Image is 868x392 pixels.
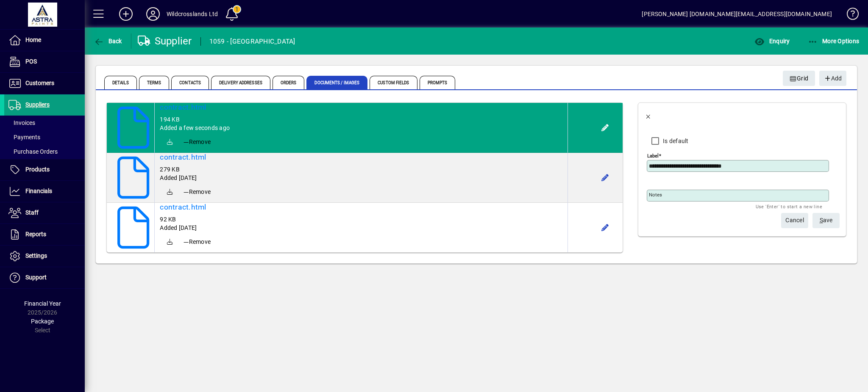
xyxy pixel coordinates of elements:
[160,232,180,252] a: Download
[783,71,815,86] button: Grid
[160,103,562,112] a: contract.html
[790,72,809,86] span: Grid
[4,51,85,72] a: POS
[25,252,47,259] span: Settings
[752,33,792,49] button: Enquiry
[160,182,180,202] a: Download
[8,148,58,155] span: Purchase Orders
[25,231,46,237] span: Reports
[306,76,367,89] span: Documents / Images
[31,318,54,325] span: Package
[808,38,860,44] span: More Options
[25,166,50,173] span: Products
[160,203,562,212] a: contract.html
[647,153,659,159] mat-label: Label
[4,73,85,94] a: Customers
[25,274,47,281] span: Support
[4,246,85,267] a: Settings
[4,202,85,224] a: Staff
[661,137,689,145] label: Is default
[4,181,85,202] a: Financials
[4,116,85,130] a: Invoices
[823,72,842,86] span: Add
[160,174,562,182] div: Added [DATE]
[4,224,85,245] a: Reports
[756,202,822,211] mat-hint: Use 'Enter' to start a new line
[840,2,857,29] a: Knowledge Base
[184,138,211,146] span: Remove
[638,105,659,125] button: Back
[180,134,214,149] button: Remove
[806,33,862,49] button: More Options
[25,209,39,216] span: Staff
[4,30,85,51] a: Home
[812,213,840,228] button: Save
[649,192,662,198] mat-label: Notes
[4,159,85,180] a: Products
[160,215,562,224] div: 92 KB
[420,76,456,89] span: Prompts
[8,119,35,126] span: Invoices
[160,165,562,174] div: 279 KB
[180,184,214,199] button: Remove
[160,124,562,132] div: Added a few seconds ago
[160,224,562,232] div: Added [DATE]
[781,213,808,228] button: Cancel
[94,38,122,44] span: Back
[25,101,50,108] span: Suppliers
[273,76,305,89] span: Orders
[139,6,167,22] button: Profile
[167,7,218,21] div: Wildcrosslands Ltd
[24,300,61,307] span: Financial Year
[92,33,124,49] button: Back
[160,115,562,124] div: 194 KB
[160,153,562,162] a: contract.html
[184,237,211,246] span: Remove
[104,76,137,89] span: Details
[785,213,804,227] span: Cancel
[25,36,41,43] span: Home
[180,234,214,249] button: Remove
[25,80,54,86] span: Customers
[171,76,209,89] span: Contacts
[4,130,85,144] a: Payments
[819,71,846,86] button: Add
[209,35,295,48] div: 1059 - [GEOGRAPHIC_DATA]
[85,33,131,49] app-page-header-button: Back
[754,38,790,44] span: Enquiry
[211,76,270,89] span: Delivery Addresses
[184,188,211,196] span: Remove
[820,213,833,227] span: ave
[8,134,40,141] span: Payments
[4,267,85,288] a: Support
[370,76,417,89] span: Custom Fields
[160,132,180,152] a: Download
[642,7,832,21] div: [PERSON_NAME] [DOMAIN_NAME][EMAIL_ADDRESS][DOMAIN_NAME]
[25,58,37,65] span: POS
[139,76,170,89] span: Terms
[25,188,52,194] span: Financials
[4,144,85,159] a: Purchase Orders
[820,217,823,224] span: S
[112,6,139,22] button: Add
[138,34,192,48] div: Supplier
